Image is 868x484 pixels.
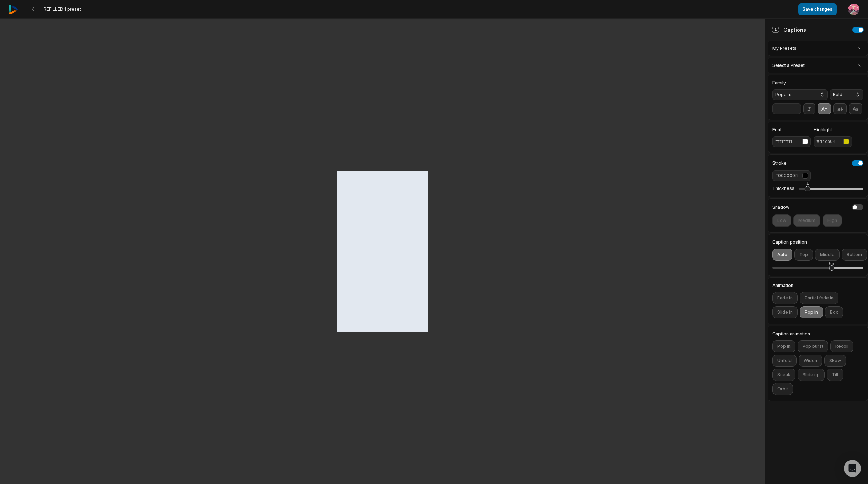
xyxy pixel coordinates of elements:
[798,3,837,15] button: Save changes
[800,292,838,304] button: Partial fade in
[772,186,794,191] label: Thickness
[833,91,849,98] span: Bold
[772,306,798,318] button: Slide in
[772,136,811,147] button: #ffffffff
[816,138,841,145] div: #d4ca04
[815,249,840,261] button: Middle
[772,240,863,244] label: Caption position
[44,6,81,12] span: REFILLED 1 preset
[772,369,795,381] button: Sneak
[772,128,811,132] label: Font
[772,205,789,209] h4: Shadow
[794,249,813,261] button: Top
[814,128,852,132] label: Highlight
[772,283,863,288] label: Animation
[772,81,828,85] label: Family
[772,340,795,352] button: Pop in
[798,340,828,352] button: Pop burst
[775,172,799,179] div: #000000ff
[830,89,863,100] button: Bold
[842,249,867,261] button: Bottom
[825,306,843,318] button: Box
[806,181,809,187] div: 4
[772,161,787,165] h4: Stroke
[775,91,814,98] span: Poppins
[823,214,842,227] button: High
[829,260,834,267] div: 65
[844,460,861,477] div: Open Intercom Messenger
[824,355,846,367] button: Skew
[775,138,799,145] div: #ffffffff
[772,332,863,336] label: Caption animation
[772,170,811,181] button: #000000ff
[798,369,825,381] button: Slide up
[772,355,797,367] button: Unfold
[772,383,793,395] button: Orbit
[772,292,798,304] button: Fade in
[768,41,868,56] div: My Presets
[814,136,852,147] button: #d4ca04
[799,355,822,367] button: Widen
[827,369,843,381] button: Tilt
[768,58,868,73] div: Select a Preset
[800,306,823,318] button: Pop in
[830,340,853,352] button: Recoil
[772,214,791,227] button: Low
[772,249,792,261] button: Auto
[772,89,828,100] button: Poppins
[772,26,806,33] div: Captions
[9,5,18,14] img: reap
[793,214,820,227] button: Medium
